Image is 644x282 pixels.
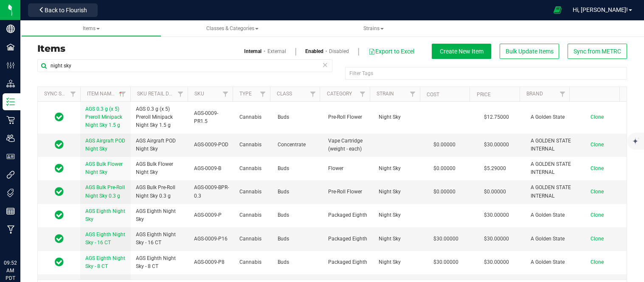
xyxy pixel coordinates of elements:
[55,186,64,198] span: In Sync
[4,259,17,282] p: 09:52 AM PDT
[85,231,126,247] a: AGS Eighth Night Sky - 16 CT
[531,113,571,121] span: A Golden State
[25,213,35,223] iframe: Resource center unread badge
[239,91,252,97] a: Type
[591,236,612,242] a: Clone
[591,114,604,120] span: Clone
[531,184,571,200] span: A GOLDEN STATE INTERNAL
[37,44,326,54] h3: Items
[531,137,571,153] span: A GOLDEN STATE INTERNAL
[239,188,267,196] span: Cannabis
[239,258,267,266] span: Cannabis
[136,231,184,247] span: AGS Eighth Night Sky - 16 CT
[526,91,543,97] a: Brand
[239,141,267,149] span: Cannabis
[328,235,368,243] span: Packaged Eighth
[136,184,184,200] span: AGS Bulk Pre-Roll Night Sky 0.3 g
[6,79,15,88] inline-svg: Distribution
[306,87,320,101] a: Filter
[6,43,15,51] inline-svg: Facilities
[194,141,229,149] span: AGS-0009-POD
[379,165,419,173] span: Night Sky
[85,232,125,246] span: AGS Eighth Night Sky - 16 CT
[83,25,100,31] span: Items
[6,25,15,33] inline-svg: Company
[591,212,612,218] a: Clone
[55,233,64,245] span: In Sync
[379,211,419,219] span: Night Sky
[477,92,491,98] a: Price
[328,165,368,173] span: Flower
[55,139,64,151] span: In Sync
[278,188,318,196] span: Buds
[85,184,125,198] span: AGS Bulk Pre-Roll Night Sky 0.3 g
[591,142,612,148] a: Clone
[591,142,604,148] span: Clone
[136,160,184,176] span: AGS Bulk Flower Night Sky
[278,258,318,266] span: Buds
[6,116,15,124] inline-svg: Retail
[278,165,318,173] span: Buds
[194,258,229,266] span: AGS-0009-P8
[136,105,184,130] span: AGS 0.3 g (x 5) Preroll Minipack Night Sky 1.5 g
[328,211,368,219] span: Packaged Eighth
[379,258,419,266] span: Night Sky
[136,254,184,271] span: AGS Eighth Night Sky - 8 CT
[368,44,415,59] button: Export to Excel
[531,160,571,176] span: A GOLDEN STATE INTERNAL
[328,137,368,153] span: Vape Cartridge (weight - each)
[429,162,460,175] span: $0.00000
[548,2,567,18] span: Open Ecommerce Menu
[591,114,612,120] a: Clone
[267,47,286,55] a: External
[6,134,15,142] inline-svg: Users
[45,7,87,14] span: Back to Flourish
[66,87,80,101] a: Filter
[328,258,368,266] span: Packaged Eighth
[429,139,460,151] span: $0.00000
[328,188,368,196] span: Pre-Roll Flower
[87,91,124,97] a: Item Name
[480,256,513,268] span: $30.00000
[44,91,77,97] a: Sync Status
[206,25,259,31] span: Classes & Categories
[55,111,64,123] span: In Sync
[6,61,15,70] inline-svg: Configuration
[555,87,569,101] a: Filter
[194,109,229,126] span: AGS-0009-PR1.5
[328,113,368,121] span: Pre-Roll Flower
[427,92,439,98] a: Cost
[432,44,491,59] button: Create New Item
[377,91,394,97] a: Strain
[379,113,419,121] span: Night Sky
[239,235,267,243] span: Cannabis
[85,161,123,175] span: AGS Bulk Flower Night Sky
[174,87,188,101] a: Filter
[239,113,267,121] span: Cannabis
[55,256,64,268] span: In Sync
[85,137,126,153] a: AGS Airgraft POD Night Sky
[194,91,204,97] a: SKU
[55,209,64,221] span: In Sync
[591,259,612,265] a: Clone
[256,87,270,101] a: Filter
[591,212,604,218] span: Clone
[85,254,126,271] a: AGS Eighth Night Sky - 8 CT
[591,189,612,195] a: Clone
[480,186,510,198] span: $0.00000
[568,44,627,59] button: Sync from METRC
[6,225,15,234] inline-svg: Manufacturing
[591,165,612,171] a: Clone
[239,211,267,219] span: Cannabis
[277,91,292,97] a: Class
[194,165,229,173] span: AGS-0009-B
[278,235,318,243] span: Buds
[429,186,460,198] span: $0.00000
[278,211,318,219] span: Buds
[136,207,184,223] span: AGS Eighth Night Sky
[85,105,126,130] a: AGS 0.3 g (x 5) Preroll Minipack Night Sky 1.5 g
[55,162,64,174] span: In Sync
[6,98,15,106] inline-svg: Inventory
[219,87,233,101] a: Filter
[429,233,463,245] span: $30.00000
